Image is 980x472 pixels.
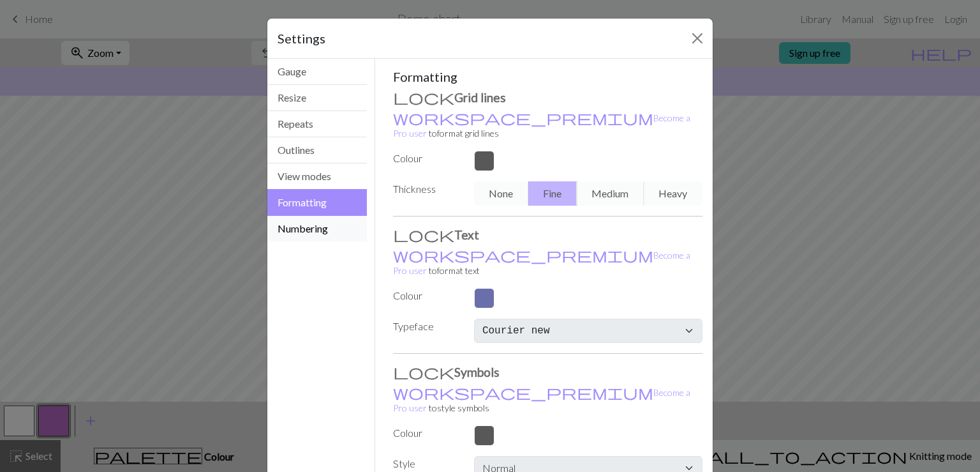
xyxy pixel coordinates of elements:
label: Colour [385,425,466,441]
a: Become a Pro user [393,112,690,139]
button: Numbering [267,216,367,241]
button: Outlines [267,137,367,164]
small: to format grid lines [393,112,690,139]
button: Repeats [267,111,367,137]
button: Gauge [267,59,367,85]
a: Become a Pro user [393,387,690,413]
button: View modes [267,164,367,190]
button: Resize [267,85,367,111]
h3: Text [393,227,703,242]
label: Colour [385,151,466,166]
span: workspace_premium [393,383,653,401]
h3: Grid lines [393,89,703,105]
label: Thickness [385,181,466,201]
span: workspace_premium [393,109,653,126]
small: to style symbols [393,387,690,413]
label: Typeface [385,319,466,338]
a: Become a Pro user [393,250,690,276]
h5: Settings [278,29,325,48]
h5: Formatting [393,69,703,84]
small: to format text [393,250,690,276]
label: Colour [385,288,466,303]
button: Formatting [267,189,367,216]
button: Close [687,28,708,49]
span: workspace_premium [393,246,653,264]
h3: Symbols [393,364,703,379]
